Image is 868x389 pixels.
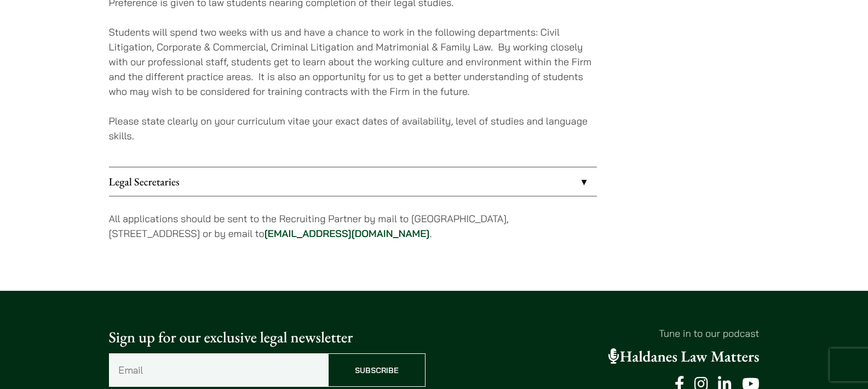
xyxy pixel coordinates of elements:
input: Subscribe [328,353,426,387]
a: Haldanes Law Matters [608,347,760,367]
input: Email [109,353,328,387]
a: [EMAIL_ADDRESS][DOMAIN_NAME] [265,227,430,240]
p: Sign up for our exclusive legal newsletter [109,326,426,349]
p: Students will spend two weeks with us and have a chance to work in the following departments: Civ... [109,25,597,99]
p: Tune in to our podcast [443,326,760,341]
p: All applications should be sent to the Recruiting Partner by mail to [GEOGRAPHIC_DATA], [STREET_A... [109,211,597,241]
p: Please state clearly on your curriculum vitae your exact dates of availability, level of studies ... [109,114,597,143]
a: Legal Secretaries [109,167,597,196]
